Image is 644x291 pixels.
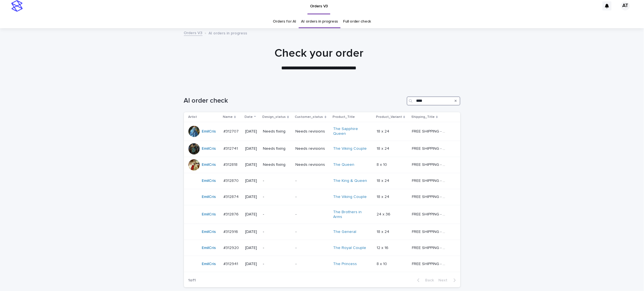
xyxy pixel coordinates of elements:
p: Needs revisions [296,146,329,151]
p: Needs fixing [263,162,291,167]
p: #312876 [223,211,240,217]
p: Needs revisions [296,162,329,167]
input: Search [407,96,460,105]
a: EmilCris [202,178,216,183]
tr: EmilCris #312916#312916 [DATE]--The General 18 x 2418 x 24 FREE SHIPPING - preview in 1-2 busines... [184,224,460,240]
p: - [263,212,291,217]
p: Name [223,114,233,120]
p: 18 x 24 [377,193,390,199]
p: [DATE] [245,246,258,250]
a: Orders for AI [273,15,296,28]
p: AI orders in progress [209,30,247,36]
a: The General [333,230,357,234]
a: The Princess [333,262,357,266]
p: - [263,178,291,183]
p: - [296,246,329,250]
a: The Viking Couple [333,146,367,151]
p: - [296,212,329,217]
p: FREE SHIPPING - preview in 1-2 business days, after your approval delivery will take 5-10 b.d. [412,211,448,217]
a: AI orders in progress [301,15,338,28]
p: [DATE] [245,230,258,234]
h1: Check your order [181,47,457,60]
p: 18 x 24 [377,128,390,134]
tr: EmilCris #312876#312876 [DATE]--The Brothers in Arms 24 x 3624 x 36 FREE SHIPPING - preview in 1-... [184,205,460,224]
p: #312870 [223,177,240,183]
p: - [263,195,291,199]
a: The Brothers in Arms [333,210,369,219]
h1: AI order check [184,97,405,105]
p: #312920 [223,244,240,250]
p: [DATE] [245,162,258,167]
a: EmilCris [202,230,216,234]
a: EmilCris [202,246,216,250]
a: The King & Queen [333,178,367,183]
p: Shipping_Title [411,114,435,120]
p: [DATE] [245,129,258,134]
p: [DATE] [245,262,258,266]
a: EmilCris [202,212,216,217]
a: EmilCris [202,262,216,266]
p: FREE SHIPPING - preview in 1-2 business days, after your approval delivery will take 5-10 b.d. [412,244,448,250]
p: Design_status [262,114,286,120]
div: AT [621,1,630,10]
a: EmilCris [202,162,216,167]
p: 1 of 1 [184,274,201,287]
p: 18 x 24 [377,177,390,183]
p: #312941 [223,261,239,266]
p: [DATE] [245,212,258,217]
p: FREE SHIPPING - preview in 1-2 business days, after your approval delivery will take 5-10 b.d. [412,128,448,134]
a: EmilCris [202,195,216,199]
p: FREE SHIPPING - preview in 1-2 business days, after your approval delivery will take 5-10 b.d. [412,161,448,167]
p: #312818 [223,161,239,167]
a: The Viking Couple [333,195,367,199]
button: Back [413,278,436,283]
button: Next [436,278,460,283]
p: 18 x 24 [377,228,390,234]
a: The Royal Couple [333,246,366,250]
p: 24 x 36 [377,211,392,217]
span: Back [422,278,434,282]
p: - [296,262,329,266]
p: Date [245,114,253,120]
tr: EmilCris #312941#312941 [DATE]--The Princess 8 x 108 x 10 FREE SHIPPING - preview in 1-2 business... [184,256,460,272]
p: Needs fixing [263,129,291,134]
p: Customer_status [295,114,323,120]
p: FREE SHIPPING - preview in 1-2 business days, after your approval delivery will take 5-10 b.d. [412,177,448,183]
p: 18 x 24 [377,145,390,151]
p: Product_Variant [376,114,402,120]
a: Orders V3 [184,29,203,36]
img: stacker-logo-s-only.png [11,0,23,12]
p: #312916 [223,228,239,234]
tr: EmilCris #312818#312818 [DATE]Needs fixingNeeds revisionsThe Queen 8 x 108 x 10 FREE SHIPPING - p... [184,157,460,173]
a: EmilCris [202,146,216,151]
p: 8 x 10 [377,161,388,167]
p: - [296,230,329,234]
p: - [296,178,329,183]
tr: EmilCris #312741#312741 [DATE]Needs fixingNeeds revisionsThe Viking Couple 18 x 2418 x 24 FREE SH... [184,141,460,157]
tr: EmilCris #312870#312870 [DATE]--The King & Queen 18 x 2418 x 24 FREE SHIPPING - preview in 1-2 bu... [184,173,460,189]
p: - [263,230,291,234]
p: - [263,262,291,266]
p: #312874 [223,193,240,199]
p: 8 x 10 [377,261,388,266]
p: Artist [188,114,197,120]
p: Needs revisions [296,129,329,134]
p: [DATE] [245,195,258,199]
p: - [263,246,291,250]
p: #312741 [223,145,239,151]
p: Product_Title [333,114,355,120]
tr: EmilCris #312920#312920 [DATE]--The Royal Couple 12 x 1612 x 16 FREE SHIPPING - preview in 1-2 bu... [184,240,460,256]
tr: EmilCris #312707#312707 [DATE]Needs fixingNeeds revisionsThe Sapphire Queen 18 x 2418 x 24 FREE S... [184,122,460,141]
p: - [296,195,329,199]
p: #312707 [223,128,240,134]
tr: EmilCris #312874#312874 [DATE]--The Viking Couple 18 x 2418 x 24 FREE SHIPPING - preview in 1-2 b... [184,189,460,205]
p: Needs fixing [263,146,291,151]
p: FREE SHIPPING - preview in 1-2 business days, after your approval delivery will take 5-10 b.d. [412,228,448,234]
p: [DATE] [245,178,258,183]
p: FREE SHIPPING - preview in 1-2 business days, after your approval delivery will take 5-10 b.d. [412,193,448,199]
p: FREE SHIPPING - preview in 1-2 business days, after your approval delivery will take 5-10 b.d. [412,261,448,266]
a: Full order check [343,15,371,28]
p: FREE SHIPPING - preview in 1-2 business days, after your approval delivery will take 5-10 b.d. [412,145,448,151]
a: EmilCris [202,129,216,134]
